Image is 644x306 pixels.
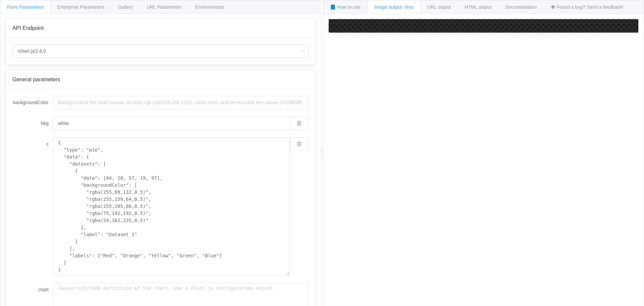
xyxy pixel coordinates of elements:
span: URL Parameters [147,4,181,10]
label: c [12,137,53,151]
span: Enterprise Parameters [57,4,104,10]
span: Image output [374,4,414,10]
span: API Endpoint [12,25,44,31]
label: backgroundColor [12,96,53,109]
input: Background of the chart canvas. Accepts rgb (rgb(255,255,120)), colors (red), and url-encoded hex... [53,117,290,130]
input: Select [12,44,309,58]
span: 📘 How to use [330,4,361,10]
label: chart [12,283,53,296]
span: Environments [195,4,224,10]
span: General parameters [12,77,60,82]
span: URL output [427,4,451,10]
input: Background of the chart canvas. Accepts rgb (rgb(255,255,120)), colors (red), and url-encoded hex... [53,96,309,109]
span: Gallery [118,4,133,10]
span: Form Parameters [7,4,44,10]
span: Documentation [505,4,537,10]
span: - 0ms [402,4,414,10]
span: HTML output [465,4,491,10]
span: 🕷 Found a bug? Send a feedback! [551,4,624,10]
label: bkg [12,117,53,130]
